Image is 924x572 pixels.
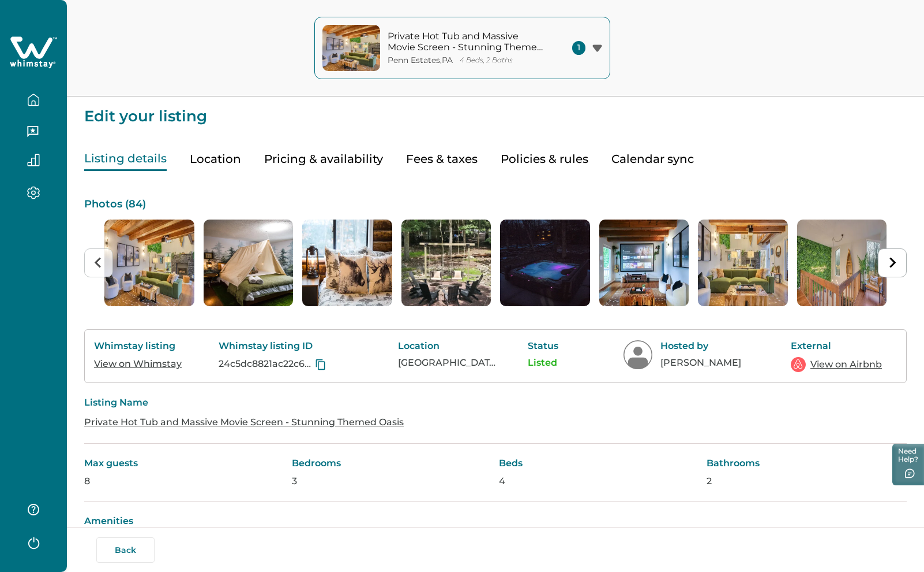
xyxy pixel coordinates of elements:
[698,220,788,306] img: list-photos
[401,220,491,306] li: 4 of 84
[398,357,496,369] p: [GEOGRAPHIC_DATA], [GEOGRAPHIC_DATA], [GEOGRAPHIC_DATA]
[292,476,493,487] p: 3
[292,458,493,469] p: Bedrooms
[219,340,366,352] p: Whimstay listing ID
[84,397,907,408] p: Listing Name
[84,476,285,487] p: 8
[94,358,182,369] a: View on Whimstay
[84,96,907,124] p: Edit your listing
[204,220,294,306] li: 2 of 84
[104,220,194,306] li: 1 of 84
[599,220,689,306] img: list-photos
[660,357,758,369] p: [PERSON_NAME]
[204,220,294,306] img: list-photos
[878,248,907,277] button: Next slide
[501,147,588,171] button: Policies & rules
[398,340,496,352] p: Location
[499,476,700,487] p: 4
[388,31,543,53] p: Private Hot Tub and Massive Movie Screen - Stunning Themed Oasis
[84,147,167,171] button: Listing details
[94,340,186,352] p: Whimstay listing
[84,199,907,210] p: Photos ( 84 )
[572,41,585,55] span: 1
[660,340,758,352] p: Hosted by
[104,220,194,306] img: list-photos
[264,147,383,171] button: Pricing & availability
[401,220,491,306] img: list-photos
[599,220,689,306] li: 6 of 84
[314,17,610,79] button: property-coverPrivate Hot Tub and Massive Movie Screen - Stunning Themed OasisPenn Estates,PA4 Be...
[84,417,404,428] a: Private Hot Tub and Massive Movie Screen - Stunning Themed Oasis
[500,220,590,306] li: 5 of 84
[707,458,907,469] p: Bathrooms
[190,147,241,171] button: Location
[302,220,392,306] li: 3 of 84
[810,358,882,372] a: View on Airbnb
[84,248,113,277] button: Previous slide
[707,476,907,487] p: 2
[406,147,478,171] button: Fees & taxes
[84,515,907,527] p: Amenities
[698,220,788,306] li: 7 of 84
[797,220,887,306] img: list-photos
[388,55,453,65] p: Penn Estates , PA
[499,458,700,469] p: Beds
[460,56,513,65] p: 4 Beds, 2 Baths
[528,357,591,369] p: Listed
[528,340,591,352] p: Status
[219,358,313,370] p: 24c5dc8821ac22c648105b92d001bce6
[96,537,155,563] button: Back
[84,458,285,469] p: Max guests
[791,340,883,352] p: External
[302,220,392,306] img: list-photos
[611,147,694,171] button: Calendar sync
[322,25,380,71] img: property-cover
[500,220,590,306] img: list-photos
[797,220,887,306] li: 8 of 84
